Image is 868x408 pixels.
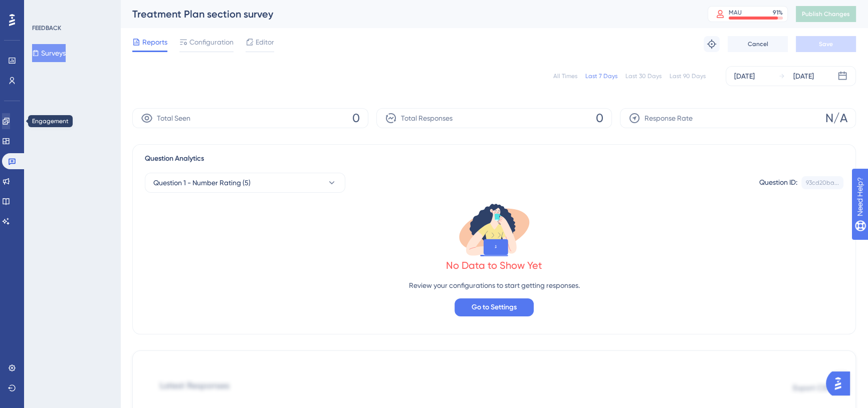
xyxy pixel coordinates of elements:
[352,110,360,126] span: 0
[189,36,234,48] span: Configuration
[157,112,190,124] span: Total Seen
[145,173,345,193] button: Question 1 - Number Rating (5)
[748,40,768,48] span: Cancel
[132,7,683,21] div: Treatment Plan section survey
[728,36,788,52] button: Cancel
[644,112,693,124] span: Response Rate
[802,10,850,18] span: Publish Changes
[819,40,833,48] span: Save
[145,153,204,165] span: Question Analytics
[825,110,847,126] span: N/A
[409,279,580,291] p: Review your configurations to start getting responses.
[596,110,603,126] span: 0
[734,70,755,82] div: [DATE]
[729,9,742,17] div: MAU
[826,368,856,398] iframe: UserGuiding AI Assistant Launcher
[793,70,814,82] div: [DATE]
[401,112,453,124] span: Total Responses
[24,3,63,15] span: Need Help?
[142,36,167,48] span: Reports
[759,176,797,189] div: Question ID:
[153,177,251,189] span: Question 1 - Number Rating (5)
[585,72,617,80] div: Last 7 Days
[455,298,534,316] button: Go to Settings
[796,36,856,52] button: Save
[670,72,706,80] div: Last 90 Days
[446,258,542,272] div: No Data to Show Yet
[806,179,839,187] div: 93cd20ba...
[553,72,577,80] div: All Times
[796,6,856,22] button: Publish Changes
[625,72,662,80] div: Last 30 Days
[472,301,517,313] span: Go to Settings
[773,9,783,17] div: 91 %
[32,44,66,62] button: Surveys
[256,36,274,48] span: Editor
[32,24,61,32] div: FEEDBACK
